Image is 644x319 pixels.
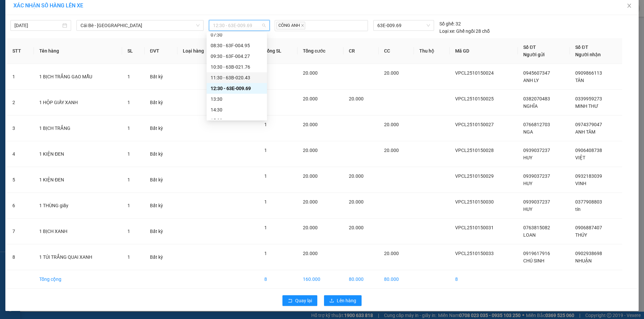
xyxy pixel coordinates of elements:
span: 20.000 [303,122,318,127]
span: VPCL2510150027 [455,122,494,127]
span: Loại xe: [439,27,455,35]
span: close [301,24,304,27]
td: Bất kỳ [145,90,177,115]
span: VINH [575,181,586,186]
span: NHUẬN [575,258,592,263]
span: VPCL2510150030 [455,199,494,205]
td: 7 [7,219,34,244]
span: Gửi: [6,6,16,13]
span: VPCL2510150025 [455,96,494,101]
td: Bất kỳ [145,141,177,167]
td: Tổng cộng [34,270,122,289]
span: 1 [264,199,267,205]
button: rollbackQuay lại [282,295,317,306]
span: NGA [523,129,533,135]
span: upload [329,298,334,304]
span: 20.000 [303,96,318,101]
div: 110.000 [5,43,54,51]
span: 20.000 [384,70,399,76]
span: down [196,23,200,27]
td: 1 THÙNG giấy [34,193,122,219]
span: 0939037237 [523,199,550,205]
td: Bất kỳ [145,115,177,141]
span: CHÚ SINH [523,258,544,263]
span: 20.000 [384,122,399,127]
div: 12:30 - 63E-009.69 [211,85,263,92]
td: 80.000 [343,270,379,289]
span: 20.000 [384,148,399,153]
span: 20.000 [349,96,364,101]
th: CC [379,38,414,64]
th: Tổng cước [298,38,343,64]
td: 1 BỊCH TRẮNG [34,115,122,141]
span: 0763815082 [523,225,550,230]
span: HUY [523,155,532,160]
span: VPCL2510150031 [455,225,494,230]
span: rollback [288,298,292,304]
span: 1 [264,122,267,127]
span: 20.000 [349,225,364,230]
td: 1 BỊCH TRẮNG GẠO MẪU [34,64,122,90]
span: THÚY [575,232,587,238]
span: 1 [127,126,130,131]
span: ANH LY [523,78,539,83]
th: Tên hàng [34,38,122,64]
span: 0919617916 [523,251,550,256]
th: CR [343,38,379,64]
td: 80.000 [379,270,414,289]
span: 1 [264,173,267,179]
span: VPCL2510150033 [455,251,494,256]
span: Cái Bè - Sài Gòn [80,20,200,30]
span: Người gửi [523,52,545,57]
span: 1 [127,74,130,79]
th: Tổng SL [259,38,298,64]
div: 32 [439,20,461,27]
td: 160.000 [298,270,343,289]
span: 20.000 [303,199,318,205]
span: 20.000 [303,225,318,230]
span: Người nhận [575,52,601,57]
div: 07:30 [211,31,263,38]
div: mai [57,22,125,30]
span: ANH TÂM [575,129,595,135]
td: 2 [7,90,34,115]
span: 20.000 [303,251,318,256]
th: SL [122,38,144,64]
div: 09:30 - 63F-004.27 [211,53,263,60]
td: 5 [7,167,34,193]
td: 6 [7,193,34,219]
span: 1 [127,229,130,234]
span: Lên hàng [337,297,356,304]
span: Nhận: [57,6,73,13]
span: Rồi : [5,44,16,51]
td: 8 [259,270,298,289]
th: Mã GD [450,38,518,64]
td: 8 [450,270,518,289]
span: 0932183039 [575,173,602,179]
span: HUY [523,181,532,186]
th: ĐVT [145,38,177,64]
div: 08:30 - 63F-004.95 [211,42,263,49]
span: VPCL2510150029 [455,173,494,179]
span: 0939037237 [523,148,550,153]
span: 0974379047 [575,122,602,127]
span: 0766812703 [523,122,550,127]
td: 1 [7,64,34,90]
span: 0909866113 [575,70,602,76]
span: 1 [127,100,130,105]
button: uploadLên hàng [324,295,362,306]
span: 1 [127,151,130,157]
span: 20.000 [303,70,318,76]
td: 4 [7,141,34,167]
span: Số ghế: [439,20,454,27]
span: Số ĐT [523,45,536,50]
td: 1 HỘP GIẤY XANH [34,90,122,115]
div: 13:30 [211,95,263,103]
span: 20.000 [303,148,318,153]
span: cầu sao [15,23,50,35]
span: 1 [264,225,267,230]
td: Bất kỳ [145,64,177,90]
span: 0339959273 [575,96,602,101]
span: CÔNG ANH [276,22,305,29]
span: VIỆT [575,155,585,160]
